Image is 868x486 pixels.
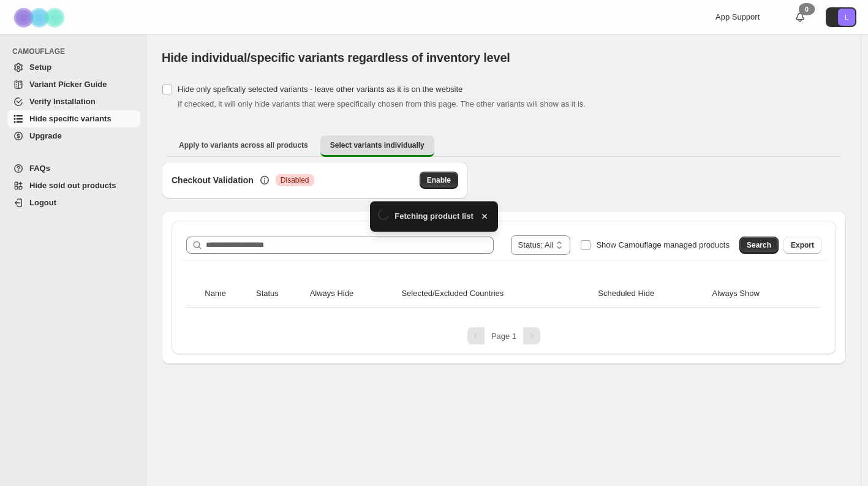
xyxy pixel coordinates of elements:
[739,237,779,254] button: Search
[179,140,308,150] span: Apply to variants across all products
[715,12,760,21] span: App Support
[7,59,140,76] a: Setup
[320,135,434,157] button: Select variants individually
[29,63,51,72] span: Setup
[394,210,474,222] span: Fetching product list
[799,3,815,15] div: 0
[838,9,855,26] span: Avatar with initials L
[178,85,462,94] span: Hide only spefically selected variants - leave other variants as it is on the website
[794,11,806,23] a: 0
[420,172,458,189] button: Enable
[169,135,318,155] button: Apply to variants across all products
[7,76,140,93] a: Variant Picker Guide
[7,93,140,110] a: Verify Installation
[826,7,856,27] button: Avatar with initials L
[398,280,594,308] th: Selected/Excluded Countries
[29,164,50,173] span: FAQs
[29,114,111,123] span: Hide specific variants
[491,332,516,341] span: Page 1
[427,175,451,185] span: Enable
[29,181,116,190] span: Hide sold out products
[7,127,140,145] a: Upgrade
[783,237,821,254] button: Export
[306,280,398,308] th: Always Hide
[29,97,96,106] span: Verify Installation
[708,280,806,308] th: Always Show
[162,162,846,364] div: Select variants individually
[162,51,510,64] span: Hide individual/specific variants regardless of inventory level
[330,140,425,150] span: Select variants individually
[252,280,306,308] th: Status
[12,47,141,56] span: CAMOUFLAGE
[747,240,771,250] span: Search
[7,177,140,194] a: Hide sold out products
[281,175,309,185] span: Disabled
[596,240,730,249] span: Show Camouflage managed products
[7,160,140,177] a: FAQs
[172,174,254,186] h3: Checkout Validation
[29,80,107,89] span: Variant Picker Guide
[10,1,71,34] img: Camouflage
[7,110,140,127] a: Hide specific variants
[594,280,708,308] th: Scheduled Hide
[791,240,814,250] span: Export
[178,99,586,108] span: If checked, it will only hide variants that were specifically chosen from this page. The other va...
[7,194,140,211] a: Logout
[845,13,848,21] text: L
[29,131,62,140] span: Upgrade
[29,198,56,207] span: Logout
[201,280,252,308] th: Name
[181,327,826,344] nav: Pagination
